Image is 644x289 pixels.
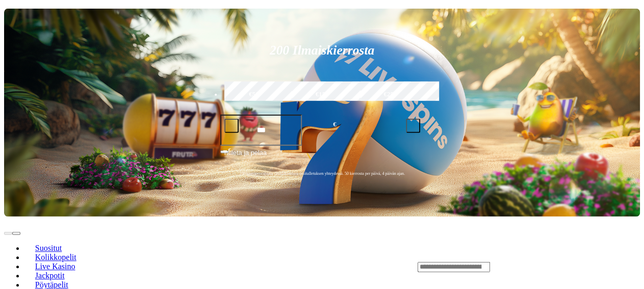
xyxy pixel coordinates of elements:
a: Kolikkopelit [24,250,87,265]
label: €50 [222,80,287,110]
a: Jackpotit [24,268,75,283]
span: Talleta ja pelaa [223,148,267,166]
button: next slide [12,232,20,235]
a: Live Kasino [24,259,86,274]
span: Jackpotit [31,271,69,280]
span: Pöytäpelit [31,280,72,289]
input: Search [418,262,490,272]
span: Kolikkopelit [31,253,81,261]
span: Live Kasino [31,262,80,271]
label: €250 [358,80,423,110]
span: € [228,147,231,153]
button: minus icon [224,119,239,133]
button: prev slide [4,232,12,235]
a: Suositut [24,241,72,256]
label: €150 [290,80,354,110]
button: Talleta ja pelaa [220,147,424,167]
button: plus icon [406,119,420,133]
span: Suositut [31,244,66,252]
span: € [333,120,336,129]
